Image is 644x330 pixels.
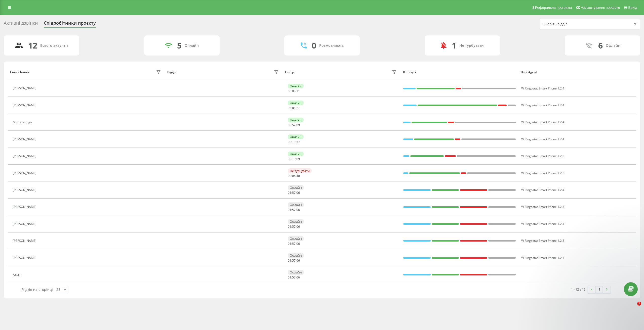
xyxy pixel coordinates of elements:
[288,275,291,279] span: 01
[459,43,484,48] div: Не турбувати
[288,191,300,195] div: : :
[13,239,38,243] div: [PERSON_NAME]
[13,256,38,260] div: [PERSON_NAME]
[292,174,296,178] span: 04
[13,137,38,141] div: [PERSON_NAME]
[296,208,300,212] span: 06
[288,89,291,93] span: 06
[13,222,38,226] div: [PERSON_NAME]
[296,275,300,279] span: 06
[296,106,300,110] span: 21
[288,242,300,246] div: : :
[319,43,344,48] div: Розмовляють
[296,89,300,93] span: 31
[292,106,296,110] span: 05
[288,208,300,212] div: : :
[13,86,38,90] div: [PERSON_NAME]
[292,224,296,229] span: 57
[288,258,291,263] span: 01
[292,89,296,93] span: 08
[288,242,291,246] span: 01
[13,188,38,192] div: [PERSON_NAME]
[292,258,296,263] span: 57
[292,123,296,127] span: 52
[288,276,300,279] div: : :
[185,43,199,48] div: Онлайн
[21,287,53,292] span: Рядків на сторінці
[292,242,296,246] span: 57
[288,202,304,207] div: Офлайн
[288,140,291,144] span: 00
[288,219,304,224] div: Офлайн
[13,120,33,124] div: Макогон Едік
[296,157,300,161] span: 09
[296,123,300,127] span: 09
[288,225,300,228] div: : :
[40,43,68,48] div: Всього акаунтів
[288,168,312,173] div: Не турбувати
[521,103,564,107] span: W Ringostat Smart Phone 1.2.4
[288,106,291,110] span: 06
[521,70,634,74] div: User Agent
[292,208,296,212] span: 57
[288,89,300,93] div: : :
[288,185,304,190] div: Офлайн
[28,41,37,50] div: 12
[296,140,300,144] span: 57
[521,205,564,209] span: W Ringostat Smart Phone 1.2.3
[288,174,291,178] span: 00
[288,118,304,122] div: Онлайн
[44,20,96,28] div: Співробітники проєкту
[285,70,295,74] div: Статус
[288,208,291,212] span: 01
[521,239,564,243] span: W Ringostat Smart Phone 1.2.3
[296,242,300,246] span: 06
[521,188,564,192] span: W Ringostat Smart Phone 1.2.4
[13,104,38,107] div: [PERSON_NAME]
[292,275,296,279] span: 57
[167,70,176,74] div: Відділ
[56,287,60,292] div: 25
[288,152,304,156] div: Онлайн
[598,41,603,50] div: 6
[288,224,291,229] span: 01
[581,6,620,10] span: Налаштування профілю
[637,302,641,306] span: 1
[521,256,564,260] span: W Ringostat Smart Phone 1.2.4
[627,302,639,314] iframe: Intercom live chat
[296,191,300,195] span: 06
[292,157,296,161] span: 10
[288,236,304,241] div: Офлайн
[296,224,300,229] span: 06
[288,157,291,161] span: 00
[521,120,564,124] span: W Ringostat Smart Phone 1.2.4
[595,286,603,293] a: 1
[521,86,564,90] span: W Ringostat Smart Phone 1.2.4
[10,70,30,74] div: Співробітник
[535,6,572,10] span: Реферальна програма
[288,157,300,161] div: : :
[521,137,564,141] span: W Ringostat Smart Phone 1.2.4
[521,222,564,226] span: W Ringostat Smart Phone 1.2.4
[288,174,300,178] div: : :
[13,154,38,158] div: [PERSON_NAME]
[403,70,516,74] div: В статусі
[606,43,620,48] div: Офлайн
[177,41,182,50] div: 5
[4,20,38,28] div: Активні дзвінки
[312,41,316,50] div: 0
[543,22,603,26] div: Оберіть відділ
[288,123,291,127] span: 00
[288,123,300,127] div: : :
[288,101,304,105] div: Онлайн
[13,205,38,209] div: [PERSON_NAME]
[628,6,637,10] span: Вихід
[292,140,296,144] span: 19
[288,106,300,110] div: : :
[13,273,23,276] div: Адмін
[292,191,296,195] span: 57
[13,171,38,175] div: [PERSON_NAME]
[288,253,304,258] div: Офлайн
[288,140,300,144] div: : :
[288,191,291,195] span: 01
